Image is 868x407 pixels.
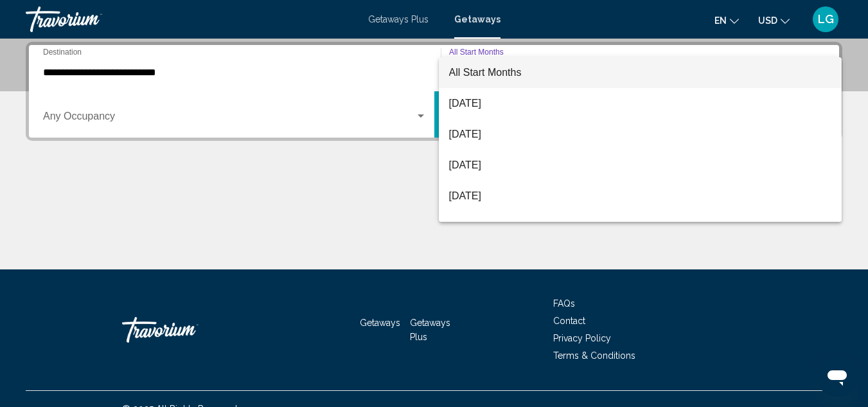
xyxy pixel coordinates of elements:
[449,88,832,119] span: [DATE]
[449,67,522,78] span: All Start Months
[817,356,858,397] iframe: Button to launch messaging window
[449,212,832,242] span: [DATE]
[449,119,832,150] span: [DATE]
[449,150,832,181] span: [DATE]
[449,181,832,212] span: [DATE]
